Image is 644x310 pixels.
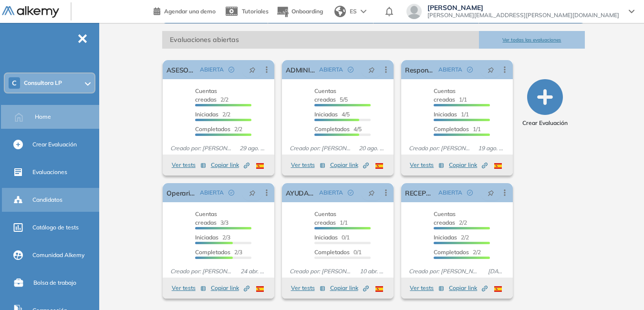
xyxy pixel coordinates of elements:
[166,144,236,153] span: Creado por: [PERSON_NAME]
[314,87,348,103] span: 5/5
[291,282,325,294] button: Ver tests
[249,189,256,196] span: pushpin
[350,7,357,16] span: ES
[434,111,469,118] span: 1/1
[249,66,256,73] span: pushpin
[449,161,488,169] span: Copiar link
[211,284,249,292] span: Copiar link
[361,62,382,77] button: pushpin
[319,188,343,197] span: ABIERTA
[32,168,67,176] span: Evaluaciones
[35,113,51,121] span: Home
[484,267,509,276] span: [DATE]
[211,159,249,171] button: Copiar link
[368,66,375,73] span: pushpin
[375,163,383,169] img: ESP
[166,60,196,79] a: ASESOR COMERCIAL
[172,282,206,294] button: Ver tests
[314,111,350,118] span: 4/5
[237,267,270,276] span: 24 abr. 2025
[195,234,218,241] span: Iniciadas
[434,87,467,103] span: 1/1
[427,4,619,11] span: [PERSON_NAME]
[276,1,323,22] button: Onboarding
[229,190,234,196] span: check-circle
[427,11,619,19] span: [PERSON_NAME][EMAIL_ADDRESS][PERSON_NAME][DOMAIN_NAME]
[24,79,62,87] span: Consultora LP
[195,234,230,241] span: 2/3
[154,5,216,16] a: Agendar una demo
[405,267,484,276] span: Creado por: [PERSON_NAME]
[195,210,217,226] span: Cuentas creadas
[229,67,234,72] span: check-circle
[410,282,444,294] button: Ver tests
[319,65,343,74] span: ABIERTA
[494,163,502,169] img: ESP
[242,8,269,15] span: Tutoriales
[375,286,383,292] img: ESP
[195,87,217,103] span: Cuentas creadas
[33,279,76,287] span: Bolsa de trabajo
[348,190,353,196] span: check-circle
[242,62,263,77] button: pushpin
[256,163,264,169] img: ESP
[314,210,336,226] span: Cuentas creadas
[434,248,481,256] span: 2/2
[330,284,369,292] span: Copiar link
[330,161,369,169] span: Copiar link
[434,111,457,118] span: Iniciadas
[368,189,375,196] span: pushpin
[410,159,444,171] button: Ver tests
[314,234,338,241] span: Iniciadas
[286,267,356,276] span: Creado por: [PERSON_NAME]
[195,111,218,118] span: Iniciadas
[467,67,473,72] span: check-circle
[449,159,488,171] button: Copiar link
[434,125,481,133] span: 1/1
[162,31,479,49] span: Evaluaciones abiertas
[211,161,249,169] span: Copiar link
[195,87,229,103] span: 2/2
[242,185,263,200] button: pushpin
[405,144,474,153] span: Creado por: [PERSON_NAME]
[356,267,390,276] span: 10 abr. 2025
[166,183,196,202] a: Operario Metalúrgico.
[334,6,346,17] img: world
[434,210,467,226] span: 2/2
[438,65,462,74] span: ABIERTA
[32,251,84,259] span: Comunidad Alkemy
[286,183,315,202] a: AYUDANTE DE [PERSON_NAME]
[434,248,469,256] span: Completados
[434,87,456,103] span: Cuentas creadas
[434,210,456,226] span: Cuentas creadas
[12,79,17,87] span: C
[291,159,325,171] button: Ver tests
[434,125,469,133] span: Completados
[494,286,502,292] img: ESP
[314,87,336,103] span: Cuentas creadas
[314,210,348,226] span: 1/1
[195,125,242,133] span: 2/2
[314,111,338,118] span: Iniciadas
[166,267,237,276] span: Creado por: [PERSON_NAME]
[330,282,369,294] button: Copiar link
[361,10,366,13] img: arrow
[195,111,230,118] span: 2/2
[314,248,362,256] span: 0/1
[314,125,350,133] span: Completados
[200,188,224,197] span: ABIERTA
[330,159,369,171] button: Copiar link
[236,144,270,153] span: 29 ago. 2025
[200,65,224,74] span: ABIERTA
[449,284,488,292] span: Copiar link
[211,282,249,294] button: Copiar link
[195,125,230,133] span: Completados
[172,159,206,171] button: Ver tests
[488,189,494,196] span: pushpin
[479,31,584,49] button: Ver todas las evaluaciones
[405,60,435,79] a: Responsable de Calidad [PERSON_NAME]
[32,140,77,149] span: Crear Evaluación
[434,234,457,241] span: Iniciadas
[488,66,494,73] span: pushpin
[474,144,509,153] span: 19 ago. 2025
